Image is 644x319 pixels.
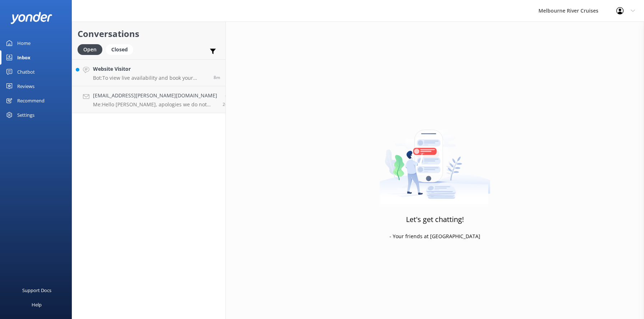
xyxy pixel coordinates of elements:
[214,74,220,80] span: 02:12pm 20-Aug-2025 (UTC +10:00) Australia/Sydney
[78,27,220,41] h2: Conversations
[72,59,225,86] a: Website VisitorBot:To view live availability and book your Melbourne River Cruise experience, ple...
[22,283,51,297] div: Support Docs
[17,93,45,108] div: Recommend
[93,92,217,100] h4: [EMAIL_ADDRESS][PERSON_NAME][DOMAIN_NAME]
[32,297,42,312] div: Help
[106,45,137,53] a: Closed
[106,44,133,55] div: Closed
[78,45,106,53] a: Open
[379,115,490,204] img: artwork of a man stealing a conversation from at giant smartphone
[93,65,208,73] h4: Website Visitor
[17,36,31,50] div: Home
[17,65,35,79] div: Chatbot
[389,232,480,240] p: - Your friends at [GEOGRAPHIC_DATA]
[93,75,208,81] p: Bot: To view live availability and book your Melbourne River Cruise experience, please visit [URL...
[17,108,34,122] div: Settings
[17,50,31,65] div: Inbox
[223,101,232,107] span: 01:55pm 20-Aug-2025 (UTC +10:00) Australia/Sydney
[406,214,464,225] h3: Let's get chatting!
[11,12,52,24] img: yonder-white-logo.png
[93,101,217,108] p: Me: Hello [PERSON_NAME], apologies we do not have the dinner cruise operating tonight. We still h...
[17,79,34,93] div: Reviews
[72,86,225,113] a: [EMAIL_ADDRESS][PERSON_NAME][DOMAIN_NAME]Me:Hello [PERSON_NAME], apologies we do not have the din...
[78,44,102,55] div: Open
